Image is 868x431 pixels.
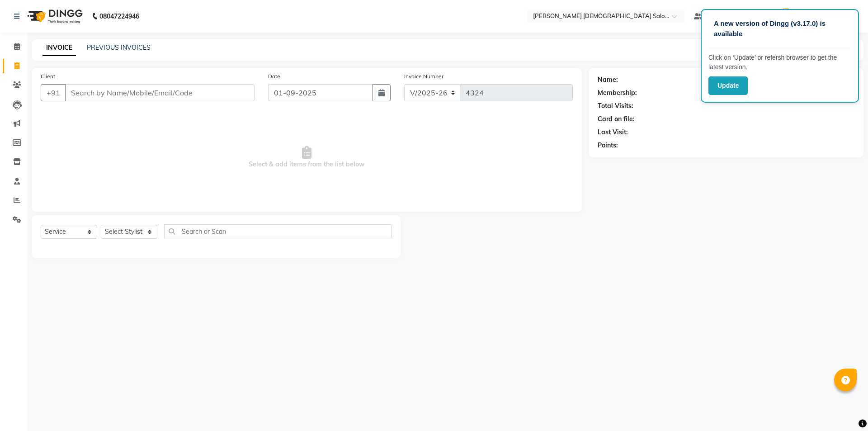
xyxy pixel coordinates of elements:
[42,40,76,56] a: INVOICE
[41,84,66,101] button: +91
[23,4,85,29] img: logo
[830,395,859,422] iframe: chat widget
[41,72,55,81] label: Client
[268,72,280,81] label: Date
[708,76,748,95] button: Update
[778,8,794,24] img: SAJJAN KAGADIYA
[708,53,851,72] p: Click on ‘Update’ or refersh browser to get the latest version.
[714,19,846,39] p: A new version of Dingg (v3.17.0) is available
[598,101,633,111] div: Total Visits:
[598,141,618,150] div: Points:
[65,84,255,101] input: Search by Name/Mobile/Email/Code
[598,114,635,124] div: Card on file:
[99,4,139,29] b: 08047224946
[41,112,573,203] span: Select & add items from the list below
[87,43,151,52] a: PREVIOUS INVOICES
[598,88,637,98] div: Membership:
[598,75,618,85] div: Name:
[404,72,443,81] label: Invoice Number
[598,128,628,137] div: Last Visit:
[164,224,392,238] input: Search or Scan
